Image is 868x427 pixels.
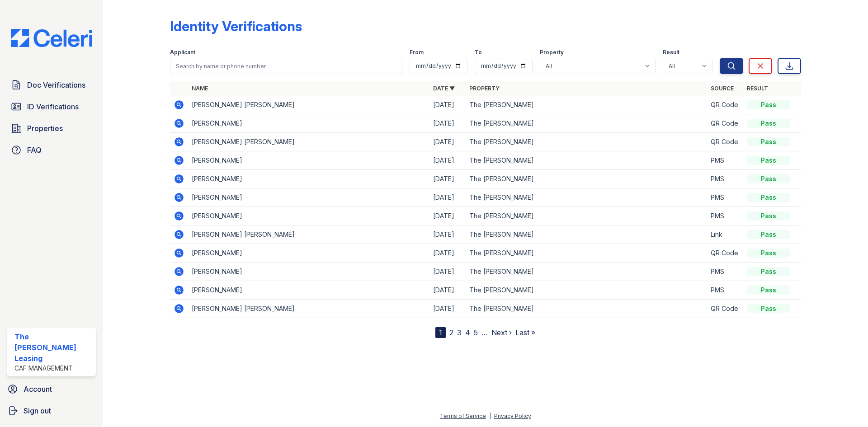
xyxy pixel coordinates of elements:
[24,384,52,394] span: Account
[747,286,790,295] div: Pass
[466,281,707,300] td: The [PERSON_NAME]
[707,300,743,318] td: QR Code
[466,188,707,207] td: The [PERSON_NAME]
[429,263,466,281] td: [DATE]
[27,101,79,112] span: ID Verifications
[7,98,96,116] a: ID Verifications
[747,137,790,146] div: Pass
[7,141,96,159] a: FAQ
[707,207,743,225] td: PMS
[707,151,743,170] td: PMS
[170,49,195,56] label: Applicant
[747,119,790,128] div: Pass
[747,267,790,276] div: Pass
[429,133,466,151] td: [DATE]
[711,85,734,92] a: Source
[466,96,707,114] td: The [PERSON_NAME]
[188,96,429,114] td: [PERSON_NAME] [PERSON_NAME]
[14,331,92,364] div: The [PERSON_NAME] Leasing
[170,58,402,74] input: Search by name or phone number
[435,327,446,338] div: 1
[4,380,99,398] a: Account
[410,49,424,56] label: From
[429,300,466,318] td: [DATE]
[170,18,302,34] div: Identity Verifications
[188,151,429,170] td: [PERSON_NAME]
[707,170,743,188] td: PMS
[707,263,743,281] td: PMS
[457,328,462,337] a: 3
[188,300,429,318] td: [PERSON_NAME] [PERSON_NAME]
[433,85,455,92] a: Date ▼
[188,114,429,133] td: [PERSON_NAME]
[188,188,429,207] td: [PERSON_NAME]
[747,304,790,313] div: Pass
[489,413,491,419] div: |
[27,123,63,134] span: Properties
[188,133,429,151] td: [PERSON_NAME] [PERSON_NAME]
[429,207,466,225] td: [DATE]
[192,85,208,92] a: Name
[188,170,429,188] td: [PERSON_NAME]
[469,85,500,92] a: Property
[747,174,790,183] div: Pass
[747,193,790,202] div: Pass
[188,244,429,263] td: [PERSON_NAME]
[466,263,707,281] td: The [PERSON_NAME]
[465,328,470,337] a: 4
[466,225,707,244] td: The [PERSON_NAME]
[466,133,707,151] td: The [PERSON_NAME]
[707,281,743,300] td: PMS
[475,49,482,56] label: To
[747,156,790,165] div: Pass
[515,328,535,337] a: Last »
[429,151,466,170] td: [DATE]
[707,96,743,114] td: QR Code
[27,145,42,155] span: FAQ
[429,188,466,207] td: [DATE]
[4,29,99,47] img: CE_Logo_Blue-a8612792a0a2168367f1c8372b55b34899dd931a85d93a1a3d3e32e68fde9ad4.png
[188,281,429,300] td: [PERSON_NAME]
[188,263,429,281] td: [PERSON_NAME]
[27,80,85,90] span: Doc Verifications
[429,244,466,263] td: [DATE]
[466,151,707,170] td: The [PERSON_NAME]
[481,327,488,338] span: …
[4,402,99,420] a: Sign out
[7,119,96,137] a: Properties
[24,405,51,416] span: Sign out
[7,76,96,94] a: Doc Verifications
[14,364,92,373] div: CAF Management
[491,328,512,337] a: Next ›
[429,225,466,244] td: [DATE]
[540,49,564,56] label: Property
[429,96,466,114] td: [DATE]
[663,49,679,56] label: Result
[747,211,790,221] div: Pass
[707,244,743,263] td: QR Code
[466,300,707,318] td: The [PERSON_NAME]
[707,114,743,133] td: QR Code
[707,188,743,207] td: PMS
[747,249,790,258] div: Pass
[449,328,453,337] a: 2
[466,207,707,225] td: The [PERSON_NAME]
[707,133,743,151] td: QR Code
[429,170,466,188] td: [DATE]
[747,230,790,239] div: Pass
[188,207,429,225] td: [PERSON_NAME]
[466,170,707,188] td: The [PERSON_NAME]
[429,281,466,300] td: [DATE]
[429,114,466,133] td: [DATE]
[188,225,429,244] td: [PERSON_NAME] [PERSON_NAME]
[474,328,478,337] a: 5
[707,225,743,244] td: Link
[747,100,790,109] div: Pass
[494,413,531,419] a: Privacy Policy
[466,114,707,133] td: The [PERSON_NAME]
[440,413,486,419] a: Terms of Service
[747,85,768,92] a: Result
[466,244,707,263] td: The [PERSON_NAME]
